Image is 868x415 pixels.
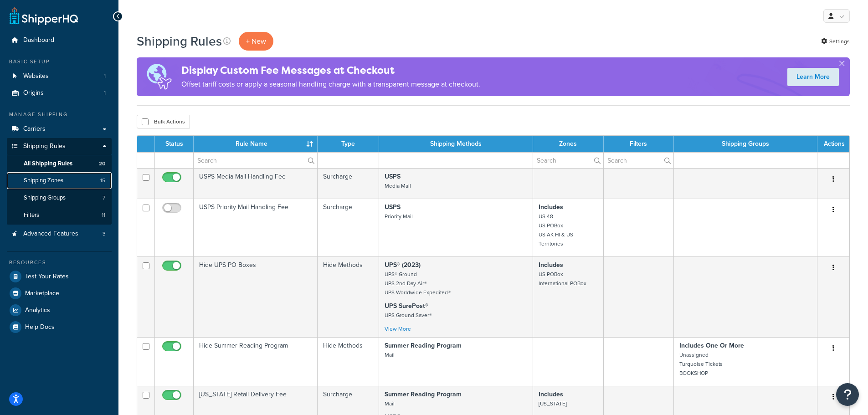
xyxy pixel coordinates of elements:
[385,389,462,399] strong: Summer Reading Program
[385,260,421,270] strong: UPS® (2023)
[379,136,533,152] th: Shipping Methods
[604,153,673,168] input: Search
[137,32,222,50] h1: Shipping Rules
[7,155,112,172] li: All Shipping Rules
[155,136,194,152] th: Status
[679,341,744,350] strong: Includes One Or More
[385,172,401,181] strong: USPS
[385,270,451,297] small: UPS® Ground UPS 2nd Day Air® UPS Worldwide Expedited®
[25,323,55,331] span: Help Docs
[23,125,46,133] span: Carriers
[836,383,859,406] button: Open Resource Center
[7,259,112,266] div: Resources
[25,290,59,297] span: Marketplace
[7,285,112,302] a: Marketplace
[318,168,379,199] td: Surcharge
[7,155,112,172] a: All Shipping Rules 20
[7,190,112,206] li: Shipping Groups
[194,136,318,152] th: Rule Name : activate to sort column ascending
[385,400,395,408] small: Mail
[10,7,78,25] a: ShipperHQ Home
[604,136,674,152] th: Filters
[318,256,379,337] td: Hide Methods
[194,199,318,256] td: USPS Priority Mail Handling Fee
[7,225,112,242] a: Advanced Features 3
[194,168,318,199] td: USPS Media Mail Handling Fee
[385,212,413,220] small: Priority Mail
[385,351,395,359] small: Mail
[539,389,563,399] strong: Includes
[25,307,50,314] span: Analytics
[817,136,849,152] th: Actions
[23,143,66,150] span: Shipping Rules
[539,400,567,408] small: [US_STATE]
[194,256,318,337] td: Hide UPS PO Boxes
[385,182,411,190] small: Media Mail
[194,153,317,168] input: Search
[7,32,112,49] a: Dashboard
[674,136,817,152] th: Shipping Groups
[103,230,106,238] span: 3
[318,136,379,152] th: Type
[318,199,379,256] td: Surcharge
[23,72,49,80] span: Websites
[7,207,112,224] a: Filters 11
[7,138,112,155] a: Shipping Rules
[533,153,603,168] input: Search
[25,273,69,281] span: Test Your Rates
[385,311,432,319] small: UPS Ground Saver®
[679,351,723,377] small: Unassigned Turquoise Tickets BOOKSHOP
[23,89,44,97] span: Origins
[539,260,563,270] strong: Includes
[102,211,105,219] span: 11
[24,194,66,202] span: Shipping Groups
[7,172,112,189] li: Shipping Zones
[385,325,411,333] a: View More
[318,337,379,386] td: Hide Methods
[7,302,112,318] a: Analytics
[7,138,112,225] li: Shipping Rules
[23,230,78,238] span: Advanced Features
[787,68,839,86] a: Learn More
[7,121,112,138] a: Carriers
[7,268,112,285] li: Test Your Rates
[7,319,112,335] a: Help Docs
[104,72,106,80] span: 1
[7,172,112,189] a: Shipping Zones 15
[137,57,181,96] img: duties-banner-06bc72dcb5fe05cb3f9472aba00be2ae8eb53ab6f0d8bb03d382ba314ac3c341.png
[239,32,273,51] p: + New
[104,89,106,97] span: 1
[7,85,112,102] li: Origins
[24,211,39,219] span: Filters
[821,35,850,48] a: Settings
[7,111,112,118] div: Manage Shipping
[539,202,563,212] strong: Includes
[533,136,604,152] th: Zones
[385,341,462,350] strong: Summer Reading Program
[194,337,318,386] td: Hide Summer Reading Program
[7,85,112,102] a: Origins 1
[385,301,428,311] strong: UPS SurePost®
[7,225,112,242] li: Advanced Features
[103,194,105,202] span: 7
[100,177,105,184] span: 15
[7,58,112,66] div: Basic Setup
[7,68,112,85] a: Websites 1
[99,160,105,168] span: 20
[181,78,480,91] p: Offset tariff costs or apply a seasonal handling charge with a transparent message at checkout.
[7,68,112,85] li: Websites
[385,202,401,212] strong: USPS
[539,270,586,287] small: US POBox International POBox
[24,177,63,184] span: Shipping Zones
[7,207,112,224] li: Filters
[24,160,72,168] span: All Shipping Rules
[7,190,112,206] a: Shipping Groups 7
[539,212,573,248] small: US 48 US POBox US AK HI & US Territories
[181,63,480,78] h4: Display Custom Fee Messages at Checkout
[23,36,54,44] span: Dashboard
